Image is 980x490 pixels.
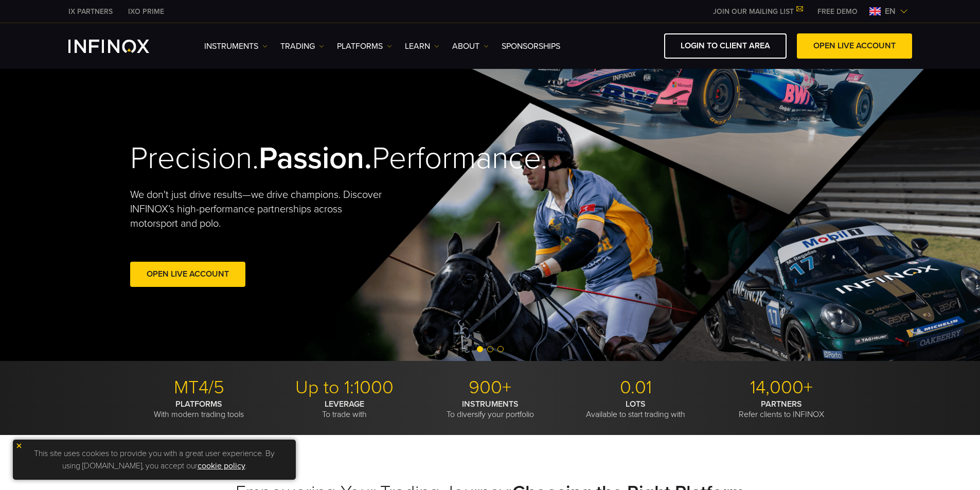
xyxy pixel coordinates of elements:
strong: LOTS [626,399,646,409]
a: PLATFORMS [337,40,392,52]
a: TRADING [280,40,324,52]
a: SPONSORSHIPS [502,40,560,52]
a: LOGIN TO CLIENT AREA [664,33,787,59]
strong: INSTRUMENTS [462,399,519,409]
a: INFINOX [61,6,120,17]
span: Go to slide 3 [497,346,504,352]
p: 14,000+ [712,376,850,399]
strong: PARTNERS [761,399,802,409]
a: INFINOX MENU [810,6,865,17]
a: Learn [405,40,439,52]
p: We don't just drive results—we drive champions. Discover INFINOX’s high-performance partnerships ... [130,188,389,231]
strong: Passion. [259,140,372,177]
p: MT4/5 [130,376,268,399]
img: yellow close icon [15,442,23,449]
a: OPEN LIVE ACCOUNT [797,33,912,59]
strong: LEVERAGE [325,399,364,409]
a: ABOUT [452,40,489,52]
a: INFINOX [120,6,172,17]
span: Go to slide 1 [477,346,483,352]
p: 900+ [421,376,559,399]
p: Available to start trading with [567,399,705,420]
p: This site uses cookies to provide you with a great user experience. By using [DOMAIN_NAME], you a... [18,445,291,475]
a: INFINOX Logo [68,40,173,53]
p: Up to 1:1000 [276,376,414,399]
a: Open Live Account [130,262,245,287]
span: en [881,5,900,17]
h2: Precision. Performance. [130,140,454,177]
strong: PLATFORMS [175,399,222,409]
a: JOIN OUR MAILING LIST [705,7,810,16]
p: To trade with [276,399,414,420]
p: 0.01 [567,376,705,399]
span: Go to slide 2 [487,346,493,352]
p: Refer clients to INFINOX [712,399,850,420]
p: With modern trading tools [130,399,268,420]
p: To diversify your portfolio [421,399,559,420]
a: Instruments [204,40,268,52]
a: cookie policy [198,461,245,471]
